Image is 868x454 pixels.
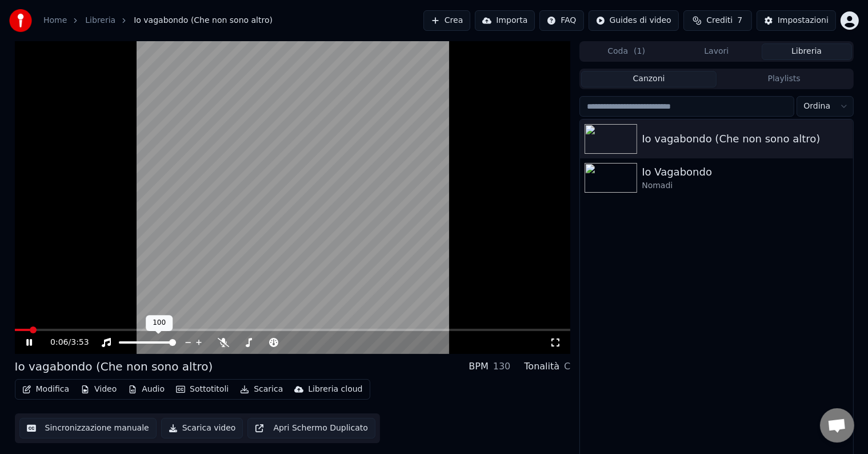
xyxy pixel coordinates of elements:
button: Guides di video [589,10,679,31]
span: ( 1 ) [634,46,645,57]
button: FAQ [539,10,583,31]
div: C [564,360,570,373]
div: Io vagabondo (Che non sono altro) [642,131,848,147]
button: Scarica video [161,418,243,439]
button: Audio [123,381,169,397]
button: Crediti7 [683,10,752,31]
div: / [50,337,78,348]
div: 130 [493,360,511,373]
div: Libreria cloud [308,384,362,395]
nav: breadcrumb [43,15,273,26]
button: Crea [423,10,470,31]
button: Modifica [18,381,74,397]
button: Sottotitoli [171,381,233,397]
div: 100 [146,315,173,331]
span: Crediti [706,15,733,26]
button: Importa [475,10,535,31]
button: Playlists [717,71,852,87]
a: Libreria [85,15,115,26]
div: BPM [469,360,488,373]
span: 7 [737,15,742,26]
button: Lavori [671,43,762,60]
button: Scarica [235,381,287,397]
div: Io vagabondo (Che non sono altro) [15,359,213,375]
span: Ordina [804,101,831,112]
button: Libreria [762,43,852,60]
img: youka [9,9,32,32]
span: Io vagabondo (Che non sono altro) [134,15,273,26]
button: Coda [581,43,671,60]
span: 3:53 [71,337,89,348]
div: Nomadi [642,180,848,192]
a: Aprire la chat [820,408,854,443]
div: Io Vagabondo [642,164,848,180]
button: Apri Schermo Duplicato [247,418,375,439]
button: Sincronizzazione manuale [19,418,157,439]
button: Canzoni [581,71,717,87]
div: Tonalità [524,360,559,373]
button: Impostazioni [757,10,836,31]
button: Video [76,381,121,397]
span: 0:06 [50,337,68,348]
div: Impostazioni [778,15,829,26]
a: Home [43,15,67,26]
